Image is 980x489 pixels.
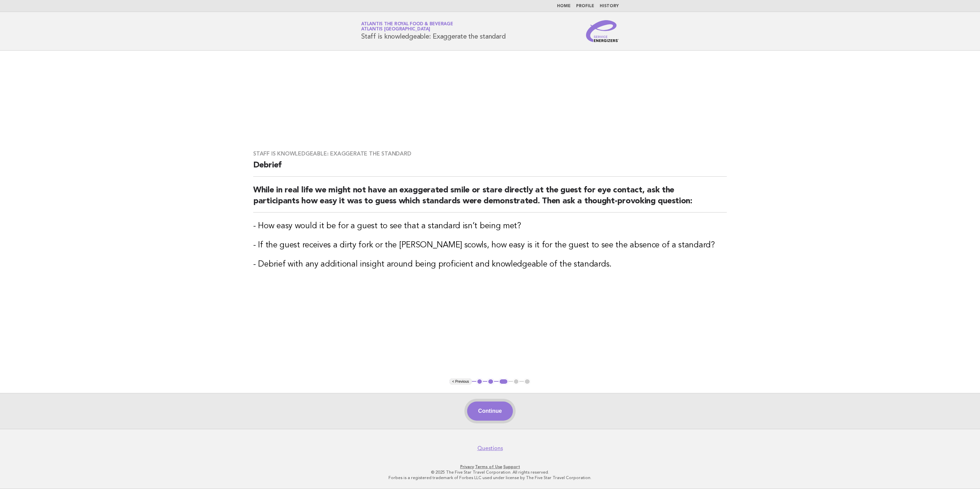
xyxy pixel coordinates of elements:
[281,470,699,475] p: © 2025 The Five Star Travel Corporation. All rights reserved.
[557,4,571,8] a: Home
[586,20,619,42] img: Service Energizers
[361,27,430,32] span: Atlantis [GEOGRAPHIC_DATA]
[253,240,727,251] h3: - If the guest receives a dirty fork or the [PERSON_NAME] scowls, how easy is it for the guest to...
[281,464,699,470] p: · ·
[253,221,727,232] h3: - How easy would it be for a guest to see that a standard isn’t being met?
[600,4,619,8] a: History
[476,378,483,385] button: 1
[253,185,727,213] h2: While in real life we might not have an exaggerated smile or stare directly at the guest for eye ...
[477,445,503,452] a: Questions
[475,464,502,469] a: Terms of Use
[253,259,727,270] h3: - Debrief with any additional insight around being proficient and knowledgeable of the standards.
[449,378,472,385] button: < Previous
[253,160,727,177] h2: Debrief
[576,4,594,8] a: Profile
[361,22,453,31] a: Atlantis the Royal Food & BeverageAtlantis [GEOGRAPHIC_DATA]
[487,378,494,385] button: 2
[499,378,508,385] button: 3
[253,150,727,157] h3: Staff is knowledgeable: Exaggerate the standard
[467,402,513,421] button: Continue
[503,464,520,469] a: Support
[281,475,699,480] p: Forbes is a registered trademark of Forbes LLC used under license by The Five Star Travel Corpora...
[361,22,505,40] h1: Staff is knowledgeable: Exaggerate the standard
[460,464,474,469] a: Privacy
